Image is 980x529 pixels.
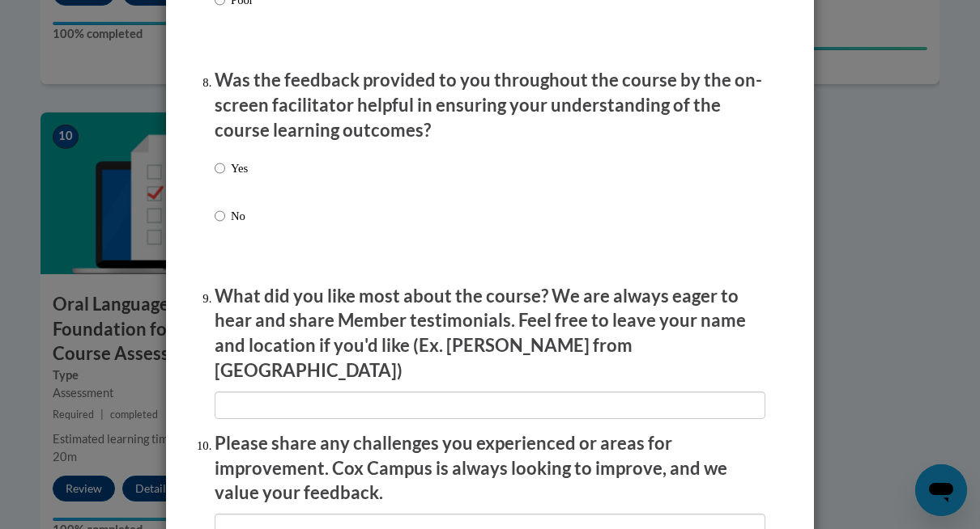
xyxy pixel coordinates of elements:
[231,159,248,177] p: Yes
[215,159,225,177] input: Yes
[215,68,765,142] p: Was the feedback provided to you throughout the course by the on-screen facilitator helpful in en...
[215,207,225,225] input: No
[215,284,765,383] p: What did you like most about the course? We are always eager to hear and share Member testimonial...
[215,431,765,506] p: Please share any challenges you experienced or areas for improvement. Cox Campus is always lookin...
[231,207,248,225] p: No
